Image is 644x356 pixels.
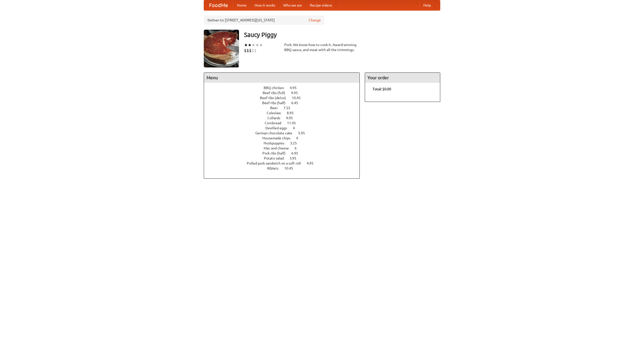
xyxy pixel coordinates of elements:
span: Riblets [267,166,284,170]
span: 11.45 [287,121,301,125]
a: Help [419,0,435,10]
span: Coleslaw [267,111,286,115]
span: 9.95 [291,91,303,95]
span: 4 [293,126,300,130]
span: 6.95 [291,151,303,155]
a: Riblets 10.45 [267,166,302,170]
span: Pulled pork sandwich on a soft roll [247,161,306,165]
span: 4.95 [307,161,318,165]
span: 5.95 [298,131,310,135]
a: Coleslaw 8.95 [267,111,303,115]
span: 10.45 [292,96,306,100]
li: ★ [244,42,248,48]
a: Beef ribs (delux) 10.45 [260,96,310,100]
li: ★ [252,42,255,48]
span: Potato salad [264,156,289,160]
span: 3.95 [290,156,301,160]
li: ★ [248,42,252,48]
a: Beer 7.55 [270,106,300,110]
div: Deliver to: [STREET_ADDRESS][US_STATE] [204,16,325,25]
a: BBQ chicken 4.95 [264,86,306,90]
a: Beef ribs (full) 9.95 [263,91,307,95]
span: Cornbread [265,121,286,125]
a: Housemade chips 4 [262,136,307,140]
span: German chocolate cake [255,131,297,135]
img: angular.jpg [204,30,239,67]
span: Beer [270,106,283,110]
h4: Menu [204,73,359,83]
a: Pork ribs (half) 6.95 [262,151,307,155]
span: Beef ribs (full) [263,91,290,95]
span: Collards [267,116,285,120]
span: 7.55 [284,106,295,110]
span: Beef ribs (delux) [260,96,291,100]
span: Beef ribs (half) [262,101,291,105]
span: 4 [296,136,303,140]
span: 3.25 [290,141,302,145]
li: $ [249,48,252,53]
span: Mac and cheese [264,146,294,150]
li: ★ [255,42,259,48]
span: Pork ribs (half) [262,151,291,155]
a: Change [309,18,321,23]
li: $ [244,48,247,53]
a: FoodMe [204,0,233,10]
a: Potato salad 3.95 [264,156,306,160]
a: Recipe videos [306,0,336,10]
span: BBQ chicken [264,86,289,90]
span: Housemade chips [262,136,295,140]
span: Devilled eggs [265,126,292,130]
a: Who we are [279,0,306,10]
li: $ [254,48,257,53]
span: Hushpuppies [264,141,289,145]
a: Devilled eggs 4 [265,126,304,130]
a: Home [233,0,251,10]
h4: Your order [365,73,440,83]
a: Beef ribs (half) 6.45 [262,101,307,105]
a: Collards 9.95 [267,116,302,120]
a: How it works [251,0,279,10]
li: $ [247,48,249,53]
a: Mac and cheese 6 [264,146,306,150]
span: 9.95 [286,116,298,120]
h3: Saucy Piggy [244,30,440,40]
span: 4.95 [290,86,302,90]
span: 6 [295,146,302,150]
div: Pork. We know how to cook it. Award-winning BBQ sauce, and meat with all the trimmings. [284,42,360,52]
b: Total: $0.00 [373,87,391,91]
a: Hushpuppies 3.25 [264,141,306,145]
a: Pulled pork sandwich on a soft roll 4.95 [247,161,323,165]
a: German chocolate cake 5.95 [255,131,314,135]
li: $ [252,48,254,53]
span: 10.45 [284,166,298,170]
span: 8.95 [287,111,299,115]
a: Cornbread 11.45 [265,121,305,125]
span: 6.45 [291,101,303,105]
li: ★ [259,42,263,48]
